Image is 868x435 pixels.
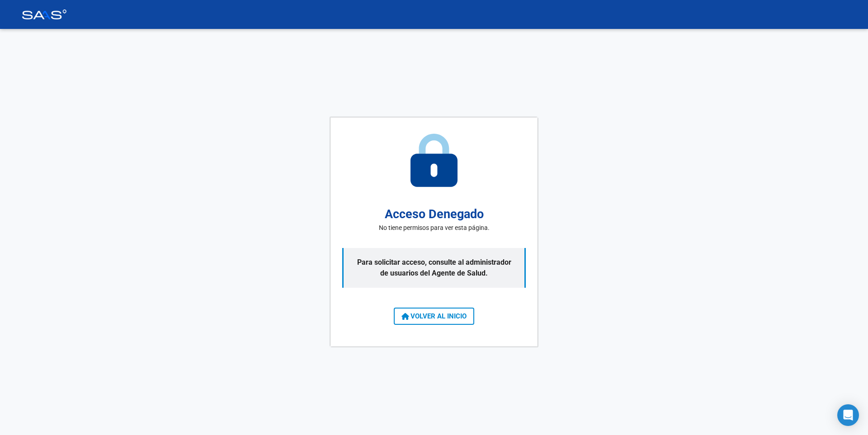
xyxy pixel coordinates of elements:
h2: Acceso Denegado [385,205,484,224]
p: Para solicitar acceso, consulte al administrador de usuarios del Agente de Salud. [342,248,526,288]
button: VOLVER AL INICIO [394,308,474,325]
span: VOLVER AL INICIO [401,312,467,320]
p: No tiene permisos para ver esta página. [379,223,490,233]
img: Logo SAAS [22,9,67,19]
img: access-denied [410,134,458,187]
div: Open Intercom Messenger [837,404,859,426]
